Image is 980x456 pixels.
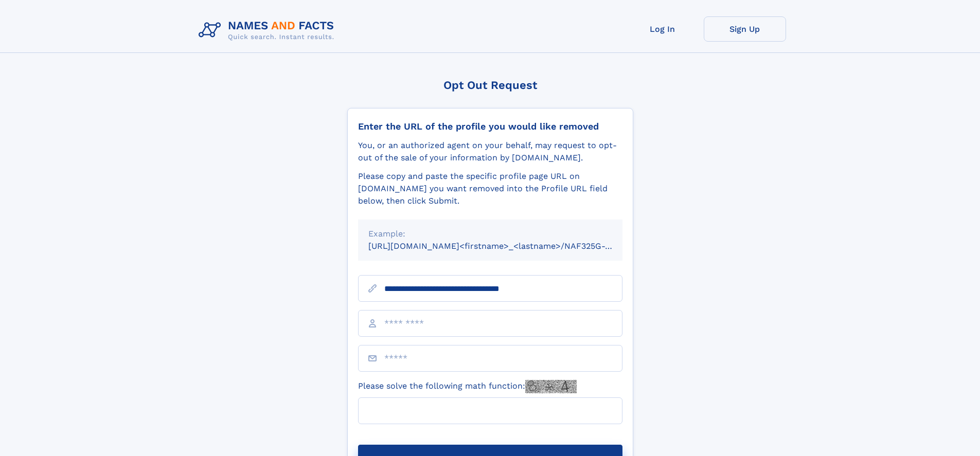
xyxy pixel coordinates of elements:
div: Opt Out Request [347,79,633,92]
div: Please copy and paste the specific profile page URL on [DOMAIN_NAME] you want removed into the Pr... [358,170,622,207]
div: Example: [368,228,612,240]
small: [URL][DOMAIN_NAME]<firstname>_<lastname>/NAF325G-xxxxxxxx [368,241,642,251]
div: You, or an authorized agent on your behalf, may request to opt-out of the sale of your informatio... [358,139,622,164]
img: Logo Names and Facts [194,16,343,44]
div: Enter the URL of the profile you would like removed [358,121,622,132]
a: Sign Up [704,16,786,42]
label: Please solve the following math function: [358,380,577,393]
a: Log In [621,16,704,42]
